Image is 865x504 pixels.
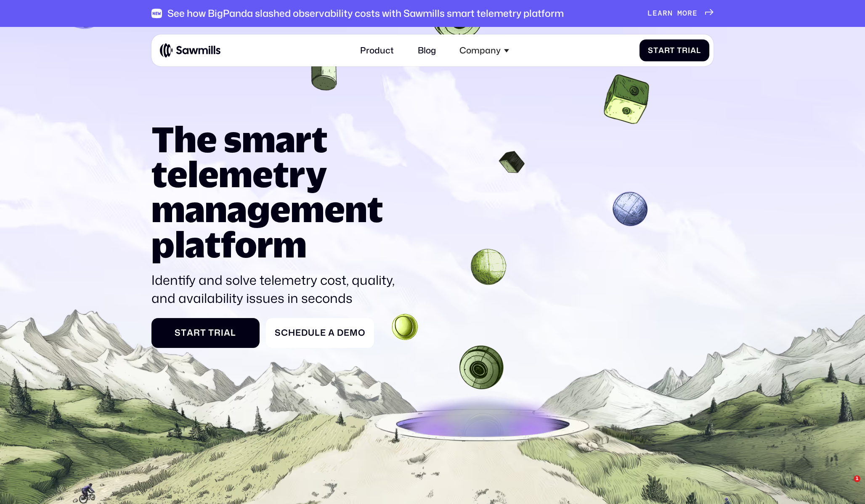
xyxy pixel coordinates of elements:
span: u [308,328,315,338]
span: l [315,328,320,338]
span: t [181,328,187,338]
span: t [653,46,658,55]
span: a [224,328,231,338]
span: o [682,9,687,18]
span: r [682,46,688,55]
span: i [221,328,224,338]
span: e [295,328,301,338]
iframe: Intercom live chat [836,475,857,496]
a: Blog [411,39,442,62]
a: StartTrial [639,40,709,61]
span: r [664,46,670,55]
div: See how BigPanda slashed observability costs with Sawmills smart telemetry platform [167,8,564,19]
a: ScheduleaDemo [266,318,374,348]
span: t [200,328,206,338]
span: d [301,328,308,338]
span: T [677,46,682,55]
span: t [670,46,675,55]
span: a [658,46,664,55]
a: StartTrial [151,318,260,348]
span: m [677,9,682,18]
span: i [688,46,690,55]
span: S [275,328,281,338]
span: 1 [854,475,860,482]
span: r [663,9,668,18]
span: m [350,328,358,338]
a: Product [354,39,401,62]
span: a [187,328,194,338]
span: S [175,328,181,338]
span: S [648,46,653,55]
span: a [328,328,335,338]
span: e [693,9,698,18]
span: h [288,328,295,338]
span: D [337,328,344,338]
div: Company [459,45,501,56]
span: o [358,328,366,338]
span: a [658,9,663,18]
div: Company [453,39,516,62]
h1: The smart telemetry management platform [151,121,402,261]
p: Identify and solve telemetry cost, quality, and availability issues in seconds [151,271,402,307]
span: l [231,328,236,338]
span: L [647,9,653,18]
span: r [194,328,200,338]
span: e [344,328,350,338]
span: r [687,9,693,18]
span: e [320,328,326,338]
span: e [653,9,658,18]
a: Learnmore [647,9,714,18]
span: T [208,328,214,338]
span: a [690,46,696,55]
span: n [668,9,673,18]
span: l [696,46,701,55]
span: c [281,328,288,338]
span: r [214,328,221,338]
